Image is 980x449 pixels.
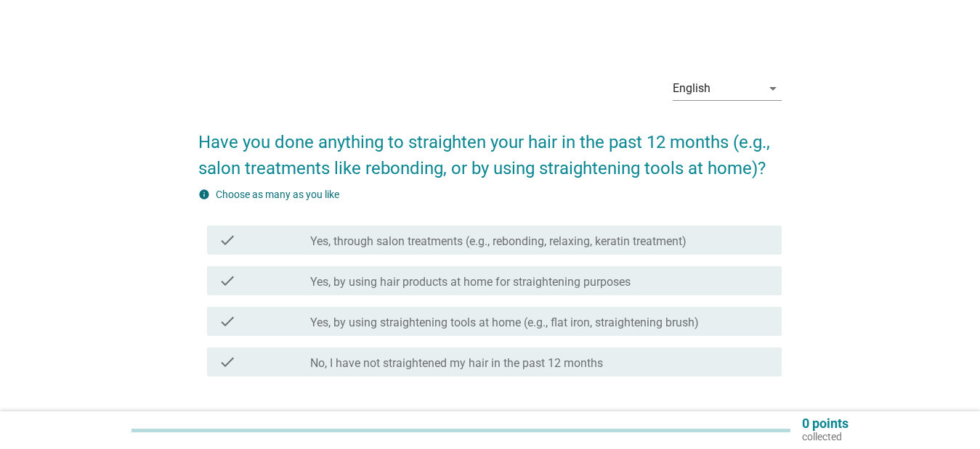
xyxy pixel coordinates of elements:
i: check [219,231,236,249]
label: No, I have not straightened my hair in the past 12 months [310,356,603,371]
i: info [198,189,210,200]
div: English [673,82,710,95]
i: arrow_drop_down [764,80,782,97]
label: Yes, through salon treatments (e.g., rebonding, relaxing, keratin treatment) [310,234,687,249]
i: check [219,272,236,289]
h2: Have you done anything to straighten your hair in the past 12 months (e.g., salon treatments like... [198,115,782,181]
p: collected [802,430,849,443]
label: Yes, by using hair products at home for straightening purposes [310,275,631,289]
p: 0 points [802,417,849,430]
i: check [219,353,236,371]
label: Choose as many as you like [216,189,339,200]
i: check [219,313,236,330]
label: Yes, by using straightening tools at home (e.g., flat iron, straightening brush) [310,316,699,330]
